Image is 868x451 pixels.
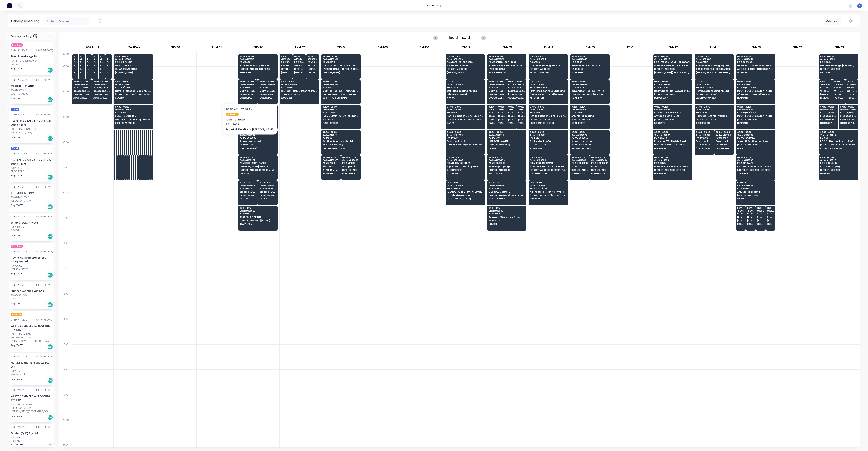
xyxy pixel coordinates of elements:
span: [GEOGRAPHIC_DATA] [STREET_ADDRESS] [834,93,844,95]
span: [STREET_ADDRESS] [447,68,483,70]
span: MOUNT OMMANEY [530,71,566,74]
span: # 189460 [100,58,104,60]
span: Bluescope Lysaght [93,90,110,92]
span: 07:30 - 08:30 [239,106,276,108]
span: PO # 6917 A [322,86,359,89]
span: CROSS RIVER RAIL [GEOGRAPHIC_DATA] [696,68,732,70]
span: MOLENDINAR STORAGE 2A INDUSTRIAL AV [239,93,256,95]
span: PO # 8167 [259,86,276,89]
span: PO # RQ937/10358 [737,86,774,89]
span: Order # 189594 [447,83,483,85]
span: 05:30 [294,55,305,58]
span: [STREET_ADDRESS] [654,93,691,95]
div: Order # 189648 [11,49,27,52]
span: [GEOGRAPHIC_DATA] [281,71,291,74]
span: [STREET_ADDRESS][PERSON_NAME] (STORE) [107,68,110,70]
div: ACA Truck [72,44,113,52]
span: # 189330 [93,58,97,60]
span: Order # 189589 [281,83,318,85]
span: [PERSON_NAME][GEOGRAPHIC_DATA] [834,97,844,99]
span: Maintek Roofing - [PERSON_NAME] [488,90,505,92]
span: # 189442 [488,109,495,111]
span: Havendeen Roofing Pty Ltd [571,64,608,67]
div: 04:55 PM [DATE] [36,78,53,82]
span: Havendeen Roofing Pty Ltd [696,90,732,92]
span: # 189470 [518,109,525,111]
div: 05:30 [59,52,72,64]
span: # 189584 [87,58,90,60]
span: ARCHERFIELD [93,97,110,99]
span: Order # 189621 [322,58,359,60]
span: Maintek Roofing - [PERSON_NAME] [322,90,359,92]
span: PO # RMK 37350 [696,86,732,89]
span: Queensland Industrial Cladding [322,64,359,67]
span: 05:30 [281,55,291,58]
span: AMJ Metal Roofing [447,64,483,67]
span: PO # 18128 12529 [281,61,291,63]
span: 07:30 - 08:30 [115,106,152,108]
div: FNM 20 [777,44,818,52]
span: Certified Roofing Pty Ltd [447,90,483,92]
span: [PERSON_NAME] Roofing Pty Ltd [281,90,318,92]
span: [STREET_ADDRESS] [530,68,566,70]
span: PO # DQ568058 [80,61,84,63]
span: ADENA RESIDENCES [GEOGRAPHIC_DATA] [737,68,774,70]
span: PO # WR2797 [847,86,857,89]
span: 05:30 [80,55,84,58]
span: # 189566 [847,83,857,85]
span: 07:30 - 08:30 [654,106,691,108]
span: # 189574 [281,58,291,60]
span: COOLANGATTA [508,97,525,99]
span: PO # 34079 [322,61,359,63]
div: Del [47,67,53,73]
span: PO # PQ444664 [93,86,110,89]
span: 05:30 - 06:30 [654,55,691,58]
span: Order # 189520 [447,58,483,60]
span: [STREET_ADDRESS][PERSON_NAME] (STORE) [87,68,90,70]
span: PO # DQ568353 [93,61,97,63]
span: PO # DQ568060 [73,86,90,89]
span: 06:30 [847,80,857,83]
span: 07:30 - 08:30 [322,106,359,108]
span: Order # 189639 [259,83,276,85]
span: 164 WARRIEWOOD ST [115,68,152,70]
span: SOUTHPORT [571,97,608,99]
span: BURLEIGH HEADS [488,71,525,74]
button: Vehicle [824,18,841,25]
span: Delivery backlog [10,34,32,38]
span: 05:30 - 06:30 [530,55,566,58]
span: ARCHERFIELD [93,71,97,74]
span: PO # 306/12609 [737,61,774,63]
span: PO # 186/12579 [115,86,152,89]
span: Havendeen Roofing Pty Ltd [571,90,608,92]
span: Order # 189551 [239,58,276,60]
span: [PERSON_NAME] [STREET_ADDRESS] [322,68,359,70]
span: GCMR Project Services Pty Ltd [115,90,152,92]
span: [GEOGRAPHIC_DATA] [307,71,318,74]
span: Order # 189559 [488,83,505,85]
span: Order # 189371 [696,83,732,85]
span: PO # 1396 [530,61,566,63]
span: Order # 189516 [239,83,256,85]
span: PO # DQ568424 [73,61,77,63]
span: [PERSON_NAME][GEOGRAPHIC_DATA] [847,97,857,99]
span: 07:30 [488,106,495,108]
span: 2 [PERSON_NAME] [281,93,318,95]
span: PO # 7078 [239,86,256,89]
span: [STREET_ADDRESS][PERSON_NAME] (STORE) [93,93,110,95]
span: 05:30 - 06:30 [737,55,774,58]
span: Order # 189590 [322,83,359,85]
div: DARRA [11,62,53,66]
span: 05:30 - 06:30 [696,55,732,58]
span: ASCENT BUILDING SOLUTIONS PTY LTD [294,64,305,67]
span: [STREET_ADDRESS][PERSON_NAME] (STORE) [73,68,77,70]
div: FNM 10 [404,44,445,52]
span: 06:30 - 07:30 [73,80,90,83]
span: PO # 0179B [281,86,318,89]
span: 05:30 [87,55,90,58]
span: Order # 189597 [239,109,276,111]
span: [STREET_ADDRESS] (STORE) [281,68,291,70]
span: 07:30 - 08:30 [530,106,566,108]
span: # 189585 [307,58,318,60]
span: 06:30 - 07:30 [696,80,732,83]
